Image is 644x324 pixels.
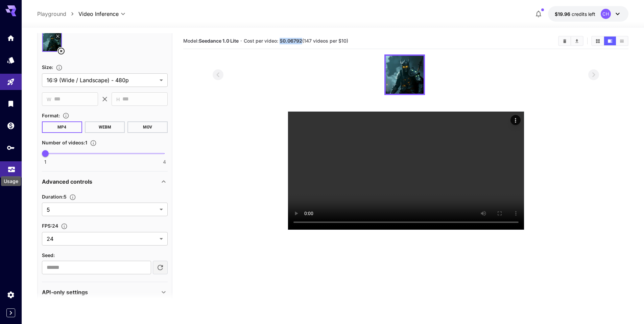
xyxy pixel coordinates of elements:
[548,6,628,22] button: $19.9586CH
[183,38,239,44] span: Model:
[42,113,60,118] span: Format :
[42,223,58,229] span: FPS : 24
[85,121,125,133] button: WEBM
[7,121,15,130] div: Wallet
[555,11,572,17] span: $19.96
[163,159,166,165] span: 4
[42,121,82,133] button: MP4
[572,11,595,17] span: credits left
[44,159,46,165] span: 1
[53,64,65,71] button: Adjust the dimensions of the generated image by specifying its width and height in pixels, or sel...
[47,95,51,103] span: W
[42,64,53,70] span: Size :
[616,37,628,45] button: Show videos in list view
[60,112,72,119] button: Choose the file format for the output video.
[58,223,70,230] button: Set the fps
[559,37,571,45] button: Clear videos
[591,36,628,46] div: Show videos in grid viewShow videos in video viewShow videos in list view
[87,140,99,146] button: Specify how many videos to generate in a single request. Each video generation will be charged se...
[199,38,239,44] b: Seedance 1.0 Lite
[67,194,79,201] button: Set the number of duration
[7,99,15,108] div: Library
[510,115,521,125] div: Actions
[604,37,616,45] button: Show videos in video view
[558,36,583,46] div: Clear videosDownload All
[47,235,157,243] span: 24
[592,37,604,45] button: Show videos in grid view
[571,37,583,45] button: Download All
[47,206,157,214] span: 5
[127,121,168,133] button: MOV
[42,252,55,258] span: Seed :
[78,10,119,18] span: Video Inference
[240,37,242,45] p: ·
[7,165,16,173] div: Usage
[1,176,21,186] div: Usage
[42,178,92,186] p: Advanced controls
[116,95,120,103] span: H
[244,38,348,44] span: Cost per video: $ (147 videos per $10)
[37,10,78,18] nav: breadcrumb
[42,173,168,190] div: Advanced controls
[7,78,15,86] div: Playground
[386,56,424,94] img: U3GSVwAAAAZJREFUAwDQWXcN7ZRURAAAAABJRU5ErkJggg==
[42,194,67,200] span: Duration : 5
[42,284,168,300] div: API-only settings
[610,292,644,324] iframe: Chat Widget
[7,34,15,42] div: Home
[7,56,15,64] div: Models
[7,143,15,152] div: API Keys
[42,288,88,296] p: API-only settings
[555,10,595,18] div: $19.9586
[37,10,66,18] a: Playground
[601,9,611,19] div: CH
[47,76,157,84] span: 16:9 (Wide / Landscape) - 480p
[283,38,302,44] b: 0.06792
[7,291,15,299] div: Settings
[6,308,15,317] button: Expand sidebar
[42,140,87,145] span: Number of videos : 1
